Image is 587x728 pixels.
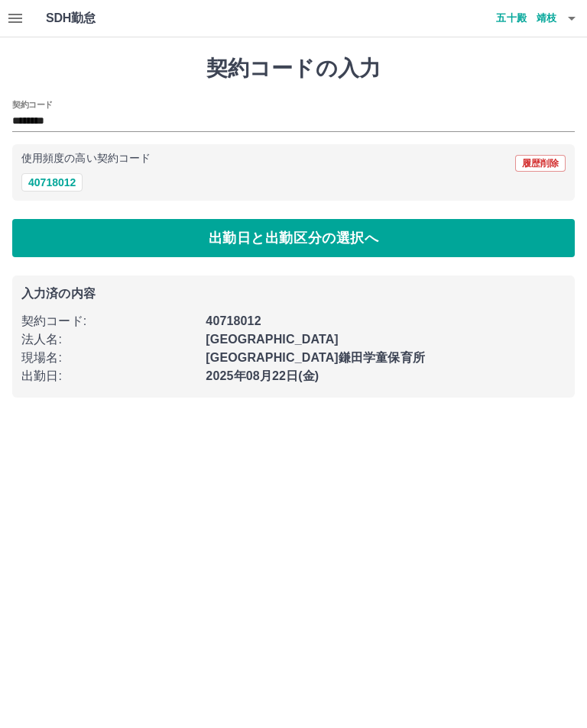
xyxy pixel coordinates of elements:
[515,155,566,172] button: 履歴削除
[21,173,83,192] button: 40718012
[21,288,566,300] p: 入力済の内容
[206,351,425,364] b: [GEOGRAPHIC_DATA]鎌田学童保育所
[21,153,151,164] p: 使用頻度の高い契約コード
[21,349,196,367] p: 現場名 :
[12,56,575,82] h1: 契約コードの入力
[21,312,196,330] p: 契約コード :
[206,333,339,346] b: [GEOGRAPHIC_DATA]
[21,367,196,385] p: 出勤日 :
[12,98,53,111] h2: 契約コード
[206,314,261,327] b: 40718012
[21,330,196,349] p: 法人名 :
[12,219,575,257] button: 出勤日と出勤区分の選択へ
[206,369,319,382] b: 2025年08月22日(金)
